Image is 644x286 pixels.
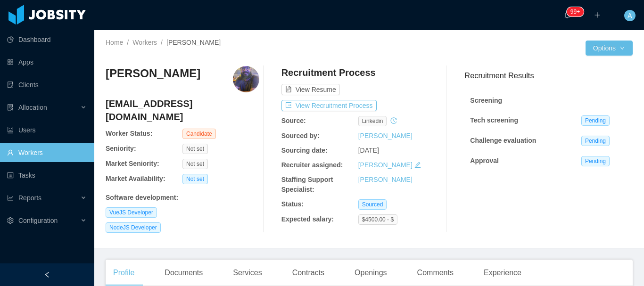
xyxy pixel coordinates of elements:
[358,161,413,169] a: [PERSON_NAME]
[7,121,87,139] a: icon: robotUsers
[390,117,397,124] i: icon: history
[281,215,334,223] b: Expected salary:
[7,30,87,49] a: icon: pie-chartDashboard
[281,102,377,109] a: icon: exportView Recruitment Process
[470,97,502,104] strong: Screening
[464,70,633,82] h3: Recruitment Results
[586,41,633,56] button: Optionsicon: down
[7,104,14,111] i: icon: solution
[594,12,601,18] i: icon: plus
[581,115,610,126] span: Pending
[470,116,518,124] strong: Tech screening
[161,39,163,46] span: /
[358,214,397,225] span: $4500.00 - $
[347,260,395,286] div: Openings
[358,147,379,154] span: [DATE]
[567,7,584,16] sup: 159
[106,160,159,167] b: Market Seniority:
[476,260,529,286] div: Experience
[182,129,216,139] span: Candidate
[470,157,499,164] strong: Approval
[470,137,536,144] strong: Challenge evaluation
[106,194,178,201] b: Software development :
[106,222,161,233] span: NodeJS Developer
[281,84,340,95] button: icon: file-textView Resume
[285,260,332,286] div: Contracts
[414,162,421,168] i: icon: edit
[106,207,157,218] span: VueJS Developer
[182,144,208,154] span: Not set
[157,260,210,286] div: Documents
[358,116,387,126] span: linkedin
[358,199,387,210] span: Sourced
[132,39,157,46] a: Workers
[7,143,87,162] a: icon: userWorkers
[18,104,47,111] span: Allocation
[166,39,221,46] span: [PERSON_NAME]
[358,176,413,183] a: [PERSON_NAME]
[18,217,58,224] span: Configuration
[233,66,259,92] img: a539b7f8-552b-4a3f-b54b-9bf4c619d9b3_68dd239b3df50-400w.png
[182,159,208,169] span: Not set
[106,260,142,286] div: Profile
[7,166,87,185] a: icon: profileTasks
[7,75,87,94] a: icon: auditClients
[281,100,377,111] button: icon: exportView Recruitment Process
[281,200,304,208] b: Status:
[564,12,570,18] i: icon: bell
[225,260,269,286] div: Services
[182,174,208,184] span: Not set
[7,53,87,72] a: icon: appstoreApps
[106,39,123,46] a: Home
[627,10,632,21] span: A
[281,117,306,124] b: Source:
[7,217,14,224] i: icon: setting
[281,86,340,93] a: icon: file-textView Resume
[106,97,259,123] h4: [EMAIL_ADDRESS][DOMAIN_NAME]
[106,145,136,152] b: Seniority:
[281,176,333,193] b: Staffing Support Specialist:
[581,156,610,166] span: Pending
[281,132,320,139] b: Sourced by:
[281,147,328,154] b: Sourcing date:
[106,130,152,137] b: Worker Status:
[7,195,14,201] i: icon: line-chart
[581,136,610,146] span: Pending
[106,66,200,81] h3: [PERSON_NAME]
[358,132,413,139] a: [PERSON_NAME]
[410,260,461,286] div: Comments
[127,39,129,46] span: /
[106,175,165,182] b: Market Availability:
[281,161,343,169] b: Recruiter assigned:
[18,194,41,202] span: Reports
